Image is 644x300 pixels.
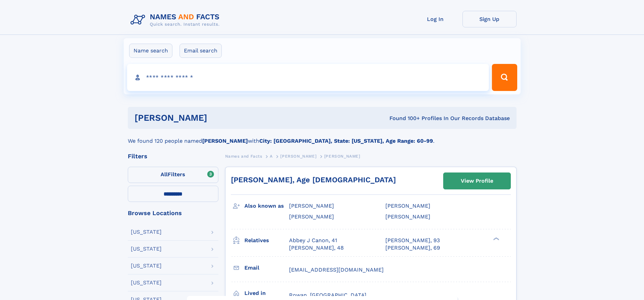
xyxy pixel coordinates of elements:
[492,64,517,91] button: Search Button
[461,173,493,189] div: View Profile
[244,235,289,246] h3: Relatives
[444,173,510,189] a: View Profile
[385,213,430,220] span: [PERSON_NAME]
[127,64,489,91] input: search input
[135,114,299,122] h1: [PERSON_NAME]
[289,267,384,273] span: [EMAIL_ADDRESS][DOMAIN_NAME]
[129,44,172,58] label: Name search
[385,244,440,252] a: [PERSON_NAME], 69
[180,44,222,58] label: Email search
[128,167,218,183] label: Filters
[289,244,344,252] a: [PERSON_NAME], 48
[244,287,289,299] h3: Lived in
[270,154,273,159] span: A
[289,292,366,298] span: Rowan, [GEOGRAPHIC_DATA]
[280,154,316,159] span: [PERSON_NAME]
[128,129,517,145] div: We found 120 people named with .
[131,263,162,269] div: [US_STATE]
[298,115,510,122] div: Found 100+ Profiles In Our Records Database
[289,213,334,220] span: [PERSON_NAME]
[244,262,289,274] h3: Email
[128,11,225,29] img: Logo Names and Facts
[408,11,462,27] a: Log In
[202,138,248,144] b: [PERSON_NAME]
[289,237,337,244] a: Abbey J Canon, 41
[259,138,433,144] b: City: [GEOGRAPHIC_DATA], State: [US_STATE], Age Range: 60-99
[280,152,316,160] a: [PERSON_NAME]
[462,11,517,27] a: Sign Up
[131,246,162,252] div: [US_STATE]
[324,154,360,159] span: [PERSON_NAME]
[244,200,289,212] h3: Also known as
[270,152,273,160] a: A
[289,203,334,209] span: [PERSON_NAME]
[131,280,162,285] div: [US_STATE]
[131,229,162,235] div: [US_STATE]
[225,152,262,160] a: Names and Facts
[492,236,500,241] div: ❯
[385,203,430,209] span: [PERSON_NAME]
[385,237,440,244] a: [PERSON_NAME], 93
[161,171,168,178] span: All
[231,176,396,184] a: [PERSON_NAME], Age [DEMOGRAPHIC_DATA]
[128,153,218,159] div: Filters
[128,210,218,216] div: Browse Locations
